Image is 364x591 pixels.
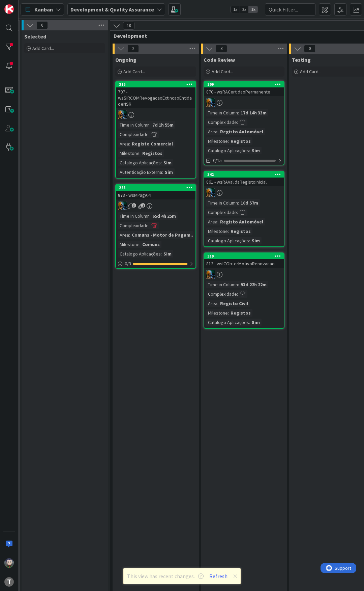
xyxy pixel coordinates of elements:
div: 288 [116,185,195,191]
span: : [129,231,130,239]
div: Sim [163,168,175,176]
div: 0/3 [116,260,195,268]
span: : [237,209,238,216]
span: : [238,109,239,116]
div: Registos [229,137,252,145]
div: 319 [204,253,284,259]
span: : [161,250,162,258]
span: 2x [240,6,249,13]
span: Add Card... [212,69,233,75]
div: Area [118,231,129,239]
span: : [237,290,238,298]
div: Catalogo Aplicações [206,237,249,244]
div: 342 [204,171,284,178]
div: Sim [162,250,173,258]
div: Registos [229,227,252,235]
div: Time in Column [118,212,150,220]
span: : [237,118,238,126]
div: 65d 4h 25m [151,212,178,220]
span: : [161,159,162,166]
div: 209 [204,81,284,87]
div: Area [206,128,217,135]
span: 3 [216,45,227,53]
span: : [217,218,218,225]
div: Registo Automóvel [218,218,265,225]
div: Comuns - Motor de Pagam... [130,231,196,239]
div: 342 [207,172,284,177]
span: 0 / 3 [125,260,131,267]
span: : [238,281,239,288]
div: Complexidade [118,222,149,229]
div: Sim [162,159,173,166]
span: 1x [231,6,240,13]
div: Registo Comercial [130,140,175,147]
div: JC [204,98,284,107]
div: 316 [116,81,195,87]
button: Refresh [207,572,230,581]
div: 797 - wsSIRCOMRevogacaoExtincaoEntidadeNSR [116,87,195,108]
div: 17d 14h 33m [239,109,268,116]
span: : [162,168,163,176]
span: : [217,300,218,307]
div: Area [118,140,129,147]
img: JC [206,188,215,197]
span: Code Review [204,56,235,63]
div: Sim [250,147,262,154]
div: 288873 - wsMPagAPI [116,185,195,199]
div: 93d 22h 22m [239,281,268,288]
span: Testing [292,56,311,63]
img: JC [206,98,215,107]
span: Support [14,1,31,9]
div: JC [204,188,284,197]
div: Milestone [118,241,140,248]
div: Sim [250,319,262,326]
div: 812 - wsICObterMotivoRenovacao [204,259,284,268]
div: Milestone [206,137,228,145]
div: Registos [141,150,164,157]
div: 316797 - wsSIRCOMRevogacaoExtincaoEntidadeNSR [116,81,195,108]
span: Ongoing [115,56,136,63]
span: Add Card... [300,69,322,75]
div: 873 - wsMPagAPI [116,191,195,199]
span: Selected [24,33,46,40]
span: 18 [123,22,134,30]
img: JC [118,110,127,119]
div: 10d 57m [239,199,260,207]
span: : [140,150,141,157]
div: 316 [119,82,195,87]
div: 7d 1h 55m [151,121,175,129]
img: Visit kanbanzone.com [4,4,14,14]
span: : [217,128,218,135]
div: Time in Column [206,199,238,207]
div: Registo Automóvel [218,128,265,135]
img: JC [206,270,215,279]
div: Catalogo Aplicações [206,147,249,154]
span: : [129,140,130,147]
div: Milestone [206,227,228,235]
div: 870 - wsRACertidaoPermanente [204,87,284,96]
span: : [150,212,151,220]
span: Add Card... [123,69,145,75]
b: Development & Quality Assurance [70,6,154,13]
div: Time in Column [118,121,150,129]
span: : [228,309,229,317]
div: Registo Civil [218,300,250,307]
div: Milestone [206,309,228,317]
div: Catalogo Aplicações [206,319,249,326]
span: : [249,237,250,244]
div: JC [204,270,284,279]
div: 319812 - wsICObterMotivoRenovacao [204,253,284,268]
span: 2 [127,45,139,53]
span: 3 [132,203,136,208]
div: Sim [250,237,262,244]
span: 3x [249,6,258,13]
span: Kanban [34,5,53,14]
span: : [150,121,151,129]
div: Time in Column [206,109,238,116]
div: Area [206,300,217,307]
div: 861 - wsRAValidaRegistoInicial [204,178,284,186]
img: JC [118,202,127,210]
div: T [4,577,14,587]
div: JC [116,110,195,119]
div: JC [116,202,195,210]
